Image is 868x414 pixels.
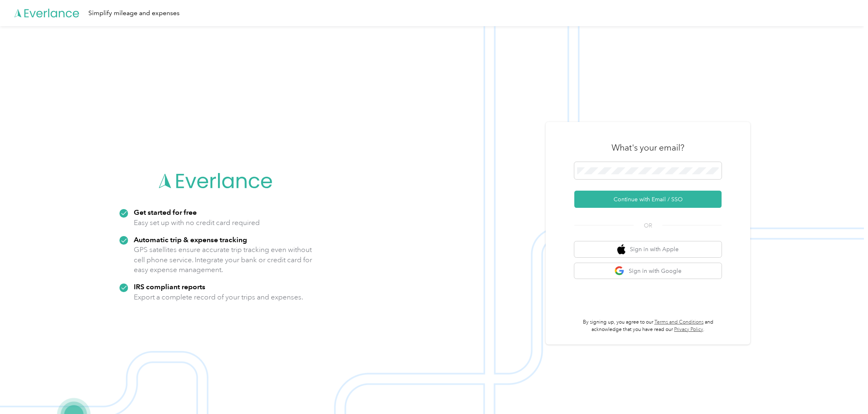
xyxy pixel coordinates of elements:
img: apple logo [617,244,625,254]
div: Simplify mileage and expenses [88,8,180,18]
span: OR [634,221,662,230]
p: Export a complete record of your trips and expenses. [134,292,303,302]
strong: Automatic trip & expense tracking [134,235,247,244]
p: GPS satellites ensure accurate trip tracking even without cell phone service. Integrate your bank... [134,245,313,275]
button: Continue with Email / SSO [574,191,722,208]
a: Terms and Conditions [654,319,704,325]
button: apple logoSign in with Apple [574,241,722,257]
h3: What's your email? [612,142,684,153]
strong: Get started for free [134,208,197,216]
p: Easy set up with no credit card required [134,218,260,228]
strong: IRS compliant reports [134,282,205,291]
img: google logo [614,266,625,276]
p: By signing up, you agree to our and acknowledge that you have read our . [574,319,722,333]
a: Privacy Policy [674,326,703,333]
button: google logoSign in with Google [574,263,722,279]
